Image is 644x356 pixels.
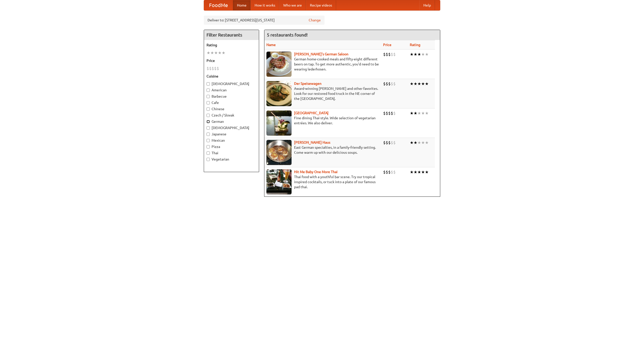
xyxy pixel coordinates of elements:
li: ★ [218,50,222,56]
input: Pizza [207,145,210,148]
li: $ [388,140,391,145]
li: $ [393,110,396,116]
input: American [207,89,210,92]
li: $ [388,169,391,175]
li: $ [388,81,391,87]
input: Vegetarian [207,158,210,161]
li: ★ [421,110,425,116]
a: Recipe videos [306,0,336,10]
div: Deliver to: [STREET_ADDRESS][US_STATE] [204,16,325,25]
li: ★ [414,81,417,87]
li: $ [391,110,393,116]
img: speisewagen.jpg [266,81,292,106]
p: Thai food with a youthful bar scene. Try our tropical inspired cocktails, or tuck into a plate of... [266,174,379,189]
li: ★ [425,110,429,116]
input: Japanese [207,133,210,136]
p: Fine dining Thai-style. Wide selection of vegetarian entrées. We also deliver. [266,115,379,126]
h4: Filter Restaurants [204,30,259,40]
label: Czech / Slovak [207,113,256,118]
input: Czech / Slovak [207,114,210,117]
input: Barbecue [207,95,210,98]
li: $ [214,66,217,71]
li: ★ [421,52,425,57]
ng-pluralize: 5 restaurants found! [267,32,308,37]
li: ★ [414,169,417,175]
label: Barbecue [207,94,256,99]
li: ★ [410,52,414,57]
a: [PERSON_NAME] Haus [294,140,330,144]
li: $ [209,66,212,71]
li: ★ [421,140,425,145]
li: $ [388,110,391,116]
li: ★ [410,81,414,87]
li: $ [391,169,393,175]
li: $ [386,81,388,87]
label: [DEMOGRAPHIC_DATA] [207,125,256,130]
li: $ [388,52,391,57]
img: babythai.jpg [266,169,292,194]
li: $ [383,52,386,57]
li: ★ [417,52,421,57]
li: ★ [417,140,421,145]
label: Japanese [207,132,256,137]
label: Mexican [207,138,256,143]
li: ★ [421,81,425,87]
li: $ [207,66,209,71]
p: East German specialties, in a family-friendly setting. Come warm up with our delicious soups. [266,145,379,155]
a: How it works [251,0,279,10]
label: [DEMOGRAPHIC_DATA] [207,81,256,86]
li: ★ [414,110,417,116]
li: $ [386,169,388,175]
a: Price [383,43,391,47]
li: ★ [425,169,429,175]
img: esthers.jpg [266,52,292,77]
label: Chinese [207,106,256,111]
input: Mexican [207,139,210,142]
li: ★ [425,52,429,57]
li: $ [393,169,396,175]
b: Hit Me Baby One More Thai [294,170,338,174]
input: Chinese [207,107,210,111]
a: Der Speisewagen [294,82,321,86]
li: $ [386,140,388,145]
input: [DEMOGRAPHIC_DATA] [207,82,210,86]
li: $ [391,140,393,145]
a: Home [233,0,251,10]
label: Pizza [207,144,256,149]
li: $ [391,52,393,57]
li: $ [393,52,396,57]
li: ★ [414,52,417,57]
li: $ [212,66,214,71]
li: $ [393,140,396,145]
li: ★ [414,140,417,145]
input: [DEMOGRAPHIC_DATA] [207,126,210,130]
li: $ [383,169,386,175]
li: ★ [222,50,225,56]
li: ★ [410,110,414,116]
li: ★ [425,81,429,87]
p: German home-cooked meals and fifty-eight different beers on tap. To get more authentic, you'd nee... [266,57,379,72]
a: [GEOGRAPHIC_DATA] [294,111,329,115]
h5: Cuisine [207,74,256,79]
li: $ [391,81,393,87]
li: ★ [421,169,425,175]
label: American [207,88,256,93]
li: ★ [214,50,218,56]
input: German [207,120,210,123]
li: $ [383,110,386,116]
li: ★ [410,140,414,145]
li: ★ [207,50,210,56]
li: ★ [417,169,421,175]
p: Award-winning [PERSON_NAME] and other favorites. Look for our restored food truck in the NE corne... [266,86,379,101]
li: $ [393,81,396,87]
label: German [207,119,256,124]
img: satay.jpg [266,110,292,136]
b: [PERSON_NAME]'s German Saloon [294,52,348,56]
a: Rating [410,43,420,47]
a: Who we are [279,0,306,10]
label: Thai [207,150,256,155]
li: ★ [210,50,214,56]
a: Change [309,18,321,23]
